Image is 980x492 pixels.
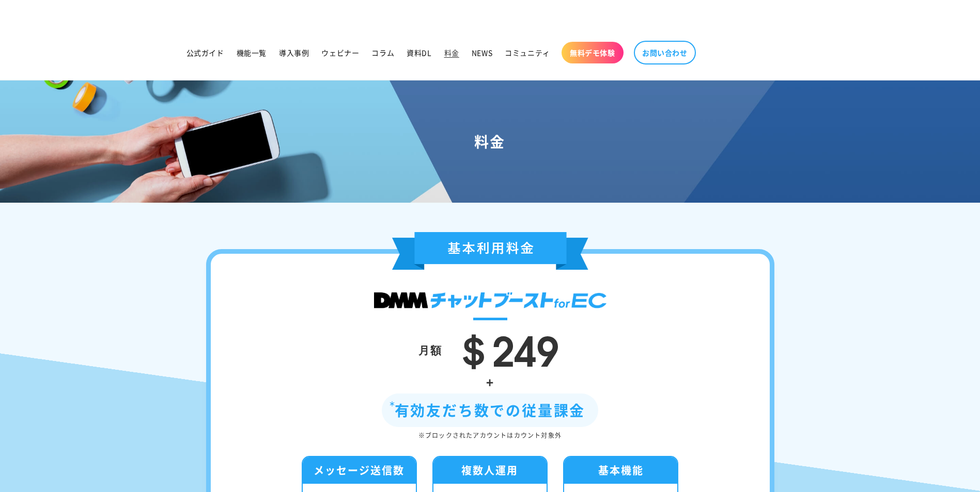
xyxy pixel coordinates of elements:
[230,42,273,63] a: 機能一覧
[562,42,624,63] a: 無料デモ体験
[444,48,459,57] span: 料金
[438,42,465,63] a: 料金
[321,48,359,57] span: ウェビナー
[371,48,394,57] span: コラム
[374,292,606,308] img: DMMチャットブースト
[186,48,224,57] span: 公式ガイド
[433,457,547,484] div: 複数人運用
[505,48,550,57] span: コミュニティ
[564,457,677,484] div: 基本機能
[407,48,431,57] span: 資料DL
[465,42,499,63] a: NEWS
[12,132,968,151] h1: 料金
[499,42,556,63] a: コミュニティ
[242,371,739,393] div: +
[273,42,315,63] a: 導入事例
[472,48,492,57] span: NEWS
[453,317,559,378] span: ＄249
[315,42,365,63] a: ウェビナー
[570,48,615,57] span: 無料デモ体験
[382,393,599,427] div: 有効友だち数での従量課金
[242,430,739,441] div: ※ブロックされたアカウントはカウント対象外
[634,41,696,64] a: お問い合わせ
[418,340,442,359] div: 月額
[237,48,267,57] span: 機能一覧
[400,42,438,63] a: 資料DL
[180,42,230,63] a: 公式ガイド
[279,48,309,57] span: 導入事例
[303,457,416,484] div: メッセージ送信数
[365,42,400,63] a: コラム
[642,48,688,57] span: お問い合わせ
[392,232,588,270] img: 基本利用料金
